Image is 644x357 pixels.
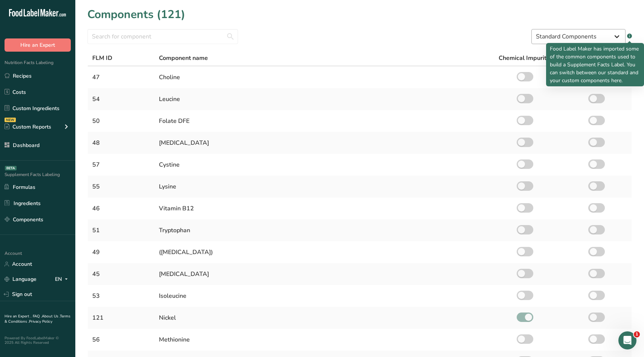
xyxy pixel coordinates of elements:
[159,226,483,235] div: Tryptophan
[159,95,483,104] div: Leucine
[92,138,150,147] div: 48
[159,291,483,300] div: Isoleucine
[92,204,150,213] div: 46
[92,291,150,300] div: 53
[550,45,640,84] p: Food Label Maker has imported some of the common components used to build a Supplement Facts Labe...
[159,138,483,147] div: [MEDICAL_DATA]
[92,116,150,126] div: 50
[159,204,483,213] div: Vitamin B12
[159,248,483,257] div: ([MEDICAL_DATA])
[29,319,52,324] a: Privacy Policy
[92,226,150,235] div: 51
[5,314,31,319] a: Hire an Expert .
[618,331,636,349] iframe: Intercom live chat
[92,73,150,82] div: 47
[159,335,483,344] div: Methionine
[42,314,60,319] a: About Us .
[92,270,150,279] div: 45
[5,273,37,286] a: Language
[92,95,150,104] div: 54
[5,314,70,324] a: Terms & Conditions .
[92,313,150,322] div: 121
[5,166,17,170] div: BETA
[159,182,483,191] div: Lysine
[159,313,483,322] div: Nickel
[92,248,150,257] div: 49
[159,270,483,279] div: [MEDICAL_DATA]
[55,275,71,284] div: EN
[92,182,150,191] div: 55
[159,160,483,169] div: Cystine
[5,336,71,345] div: Powered By FoodLabelMaker © 2025 All Rights Reserved
[159,54,208,63] span: Component name
[5,123,51,131] div: Custom Reports
[5,38,71,52] button: Hire an Expert
[5,118,16,122] div: NEW
[159,73,483,82] div: Choline
[92,335,150,344] div: 56
[92,54,112,63] span: FLM ID
[33,314,42,319] a: FAQ .
[87,6,185,23] h1: Components (121)
[634,331,640,337] span: 1
[499,54,554,63] span: Chemical Impurity
[87,29,238,44] input: Search for component
[159,116,483,126] div: Folate DFE
[92,160,150,169] div: 57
